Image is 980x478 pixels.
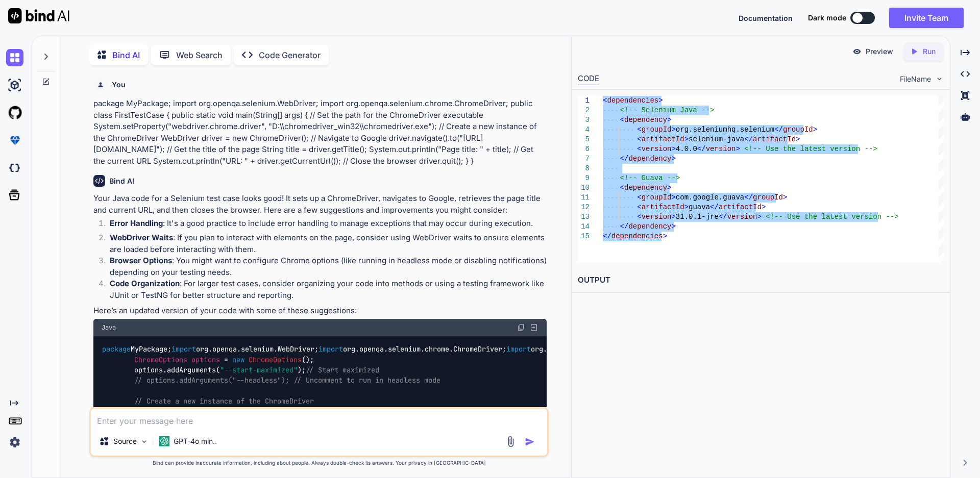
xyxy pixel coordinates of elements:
p: Preview [866,46,893,57]
div: 4 [578,125,590,135]
div: 12 [578,203,590,212]
p: : You might want to configure Chrome options (like running in headless mode or disabling notifica... [110,255,547,278]
span: < [620,184,624,192]
button: Documentation [739,13,793,23]
div: 8 [578,164,590,173]
div: 14 [578,222,590,232]
span: > [684,135,688,143]
span: 4.0.0 [675,145,697,153]
span: <!-- Use the latest version --> [766,213,898,221]
button: Invite Team [889,8,964,28]
div: 13 [578,212,590,222]
img: chat [6,49,23,66]
p: Code Generator [259,49,321,61]
span: dependency [628,155,671,163]
p: Bind AI [112,49,140,61]
span: </ [744,193,753,202]
p: package MyPackage; import org.openqa.selenium.WebDriver; import org.openqa.selenium.chrome.Chrome... [93,98,547,167]
strong: Error Handling [110,218,163,228]
span: < [603,96,607,105]
div: 11 [578,193,590,203]
img: githubLight [6,104,23,121]
span: com.google.guava [675,193,744,202]
span: </ [719,213,727,221]
span: groupId [753,193,783,202]
strong: Browser Options [110,256,172,265]
span: > [671,155,675,163]
div: 15 [578,232,590,241]
p: Your Java code for a Selenium test case looks good! It sets up a ChromeDriver, navigates to Googl... [93,193,547,216]
span: import [318,345,343,354]
span: </ [744,135,753,143]
div: CODE [578,73,599,85]
span: Java [102,323,116,332]
span: </ [710,203,719,211]
span: = [224,355,228,364]
span: groupId [641,193,671,202]
span: > [667,116,671,124]
span: <!-- Selenium Java --> [620,106,714,114]
strong: WebDriver Waits [110,233,173,242]
img: chevron down [935,74,944,83]
span: > [684,203,688,211]
img: GPT-4o mini [159,436,169,446]
h6: Bind AI [109,176,134,186]
div: 1 [578,96,590,106]
img: Bind AI [8,8,69,23]
img: darkCloudIdeIcon [6,159,23,177]
p: Bind can provide inaccurate information, including about people. Always double-check its answers.... [89,459,549,467]
span: > [671,213,675,221]
span: guava [689,203,710,211]
span: < [637,193,641,202]
span: < [620,116,624,124]
span: artifactId [753,135,796,143]
span: </ [620,155,628,163]
span: version [641,213,671,221]
span: ChromeOptions [134,355,187,364]
span: artifactId [641,203,684,211]
div: 2 [578,106,590,115]
p: : It's a good practice to include error handling to manage exceptions that may occur during execu... [110,218,547,230]
img: preview [852,47,862,56]
img: Pick Models [140,437,149,446]
span: Documentation [739,14,793,22]
span: > [667,184,671,192]
span: ChromeOptions [249,355,302,364]
div: 3 [578,115,590,125]
span: < [637,125,641,134]
img: icon [525,437,535,447]
p: Source [113,436,137,446]
span: dependency [624,116,667,124]
span: </ [603,232,611,240]
img: attachment [505,436,517,447]
span: org.seleniumhq.selenium [675,125,774,134]
span: groupId [783,125,813,134]
p: Run [923,46,936,57]
h2: OUTPUT [572,268,950,292]
span: 31.0.1-jre [675,213,718,221]
span: > [796,135,800,143]
p: : For larger test cases, consider organizing your code into methods or using a testing framework ... [110,278,547,301]
span: dependencies [607,96,658,105]
span: <!-- Use the latest version --> [744,145,877,153]
span: version [705,145,736,153]
span: // Start maximized [306,365,379,374]
img: premium [6,132,23,149]
img: ai-studio [6,77,23,94]
span: version [727,213,757,221]
span: </ [697,145,706,153]
span: selenium-java [689,135,744,143]
span: dependencies [611,232,663,240]
span: > [757,213,761,221]
span: > [671,125,675,134]
span: import [171,345,196,354]
img: Open in Browser [529,323,538,332]
span: </ [774,125,783,134]
span: < [637,203,641,211]
span: > [658,96,663,105]
div: 10 [578,183,590,193]
span: FileName [900,74,931,84]
div: 5 [578,135,590,144]
span: > [671,222,675,231]
p: GPT-4o min.. [174,436,217,446]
